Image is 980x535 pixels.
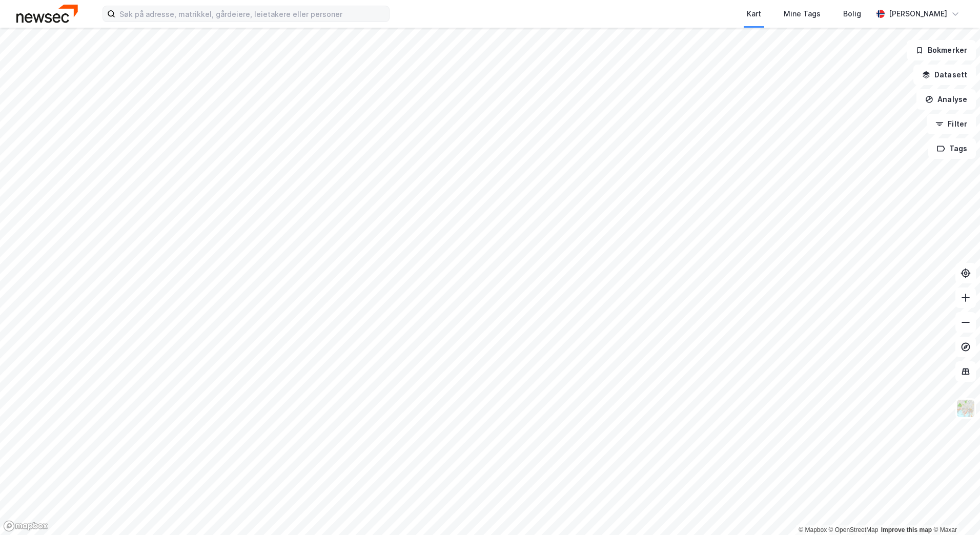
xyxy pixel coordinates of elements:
button: Tags [928,138,976,159]
button: Analyse [916,89,976,110]
input: Søk på adresse, matrikkel, gårdeiere, leietakere eller personer [115,6,389,22]
button: Datasett [913,65,976,85]
a: OpenStreetMap [829,526,879,533]
div: Bolig [843,8,861,20]
div: [PERSON_NAME] [889,8,947,20]
a: Mapbox [799,526,827,533]
img: newsec-logo.f6e21ccffca1b3a03d2d.png [16,5,78,23]
img: Z [956,399,975,418]
div: Mine Tags [784,8,821,20]
a: Improve this map [881,526,932,533]
button: Bokmerker [907,40,976,60]
div: Kart [747,8,761,20]
div: Kontrollprogram for chat [929,486,980,535]
iframe: Chat Widget [929,486,980,535]
button: Filter [927,114,976,134]
a: Mapbox homepage [3,520,48,532]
